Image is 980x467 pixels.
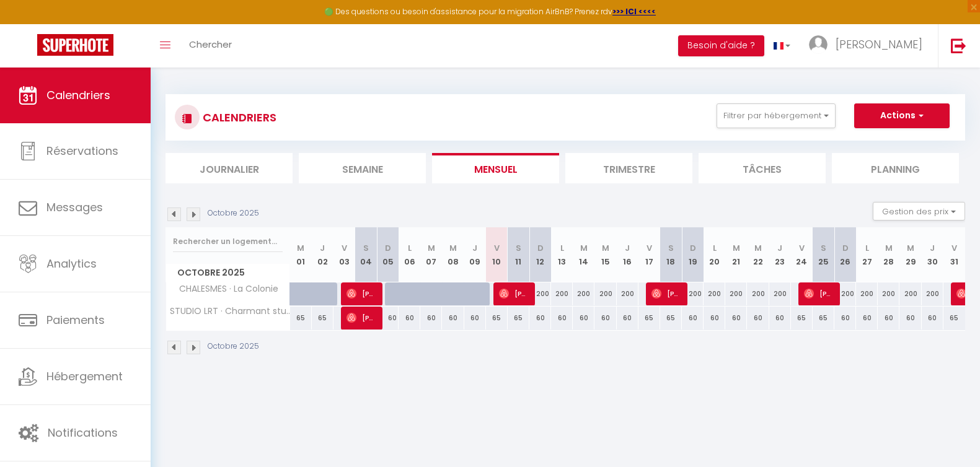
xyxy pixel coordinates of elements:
li: Journalier [166,153,293,183]
div: 60 [573,307,594,330]
abbr: V [799,242,805,254]
p: Octobre 2025 [208,207,259,219]
abbr: M [297,242,304,254]
th: 15 [594,227,616,282]
div: 65 [312,307,333,330]
div: 60 [769,307,791,330]
button: Actions [854,103,950,128]
span: [PERSON_NAME] [347,306,376,330]
span: [PERSON_NAME] [804,282,833,305]
th: 10 [486,227,508,282]
li: Tâches [699,153,826,183]
abbr: V [342,242,347,254]
div: 200 [573,282,594,305]
th: 21 [725,227,747,282]
img: ... [809,35,828,54]
span: [PERSON_NAME] [651,282,681,305]
div: 60 [377,307,399,330]
span: [PERSON_NAME] [836,37,922,52]
th: 28 [878,227,899,282]
abbr: L [560,242,564,254]
th: 03 [333,227,355,282]
div: 200 [594,282,616,305]
div: 60 [464,307,486,330]
div: 60 [399,307,420,330]
th: 05 [377,227,399,282]
a: >>> ICI <<<< [612,6,656,17]
div: 200 [704,282,725,305]
div: 65 [943,307,965,330]
div: 60 [594,307,616,330]
th: 25 [813,227,834,282]
img: Super Booking [37,34,113,56]
div: 200 [747,282,769,305]
div: 60 [899,307,921,330]
img: logout [951,38,966,53]
abbr: S [821,242,826,254]
abbr: D [537,242,544,254]
div: 60 [617,307,638,330]
abbr: L [865,242,869,254]
div: 200 [834,282,856,305]
button: Besoin d'aide ? [678,35,764,56]
div: 60 [529,307,551,330]
th: 18 [660,227,682,282]
div: 60 [747,307,769,330]
abbr: M [449,242,457,254]
th: 04 [355,227,377,282]
span: Messages [46,199,103,215]
button: Filtrer par hébergement [717,103,836,128]
abbr: V [494,242,500,254]
abbr: J [320,242,325,254]
th: 06 [399,227,420,282]
span: [PERSON_NAME] [499,282,528,305]
div: 65 [813,307,834,330]
th: 09 [464,227,486,282]
div: 60 [856,307,878,330]
th: 16 [617,227,638,282]
th: 19 [682,227,704,282]
span: Réservations [46,143,118,159]
th: 08 [442,227,464,282]
abbr: S [668,242,674,254]
span: [PERSON_NAME] [347,282,376,305]
span: Chercher [189,38,232,51]
div: 65 [660,307,682,330]
div: 60 [922,307,943,330]
abbr: S [516,242,521,254]
abbr: M [580,242,588,254]
div: 60 [551,307,573,330]
th: 13 [551,227,573,282]
span: Calendriers [46,87,110,103]
abbr: D [842,242,849,254]
abbr: S [363,242,369,254]
th: 23 [769,227,791,282]
div: 60 [682,307,704,330]
div: 200 [899,282,921,305]
div: 200 [725,282,747,305]
div: 200 [769,282,791,305]
li: Semaine [299,153,426,183]
span: Octobre 2025 [166,264,289,282]
div: 200 [682,282,704,305]
div: 200 [617,282,638,305]
span: Analytics [46,256,97,271]
div: 60 [834,307,856,330]
div: 65 [486,307,508,330]
li: Mensuel [432,153,559,183]
abbr: M [602,242,609,254]
span: Hébergement [46,369,123,384]
th: 01 [290,227,312,282]
span: CHALESMES · La Colonie [168,282,281,296]
abbr: J [777,242,782,254]
th: 26 [834,227,856,282]
a: ... [PERSON_NAME] [800,24,938,68]
th: 20 [704,227,725,282]
div: 65 [290,307,312,330]
div: 65 [508,307,529,330]
h3: CALENDRIERS [200,103,276,131]
span: Notifications [48,425,118,440]
div: 60 [442,307,464,330]
abbr: M [754,242,762,254]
